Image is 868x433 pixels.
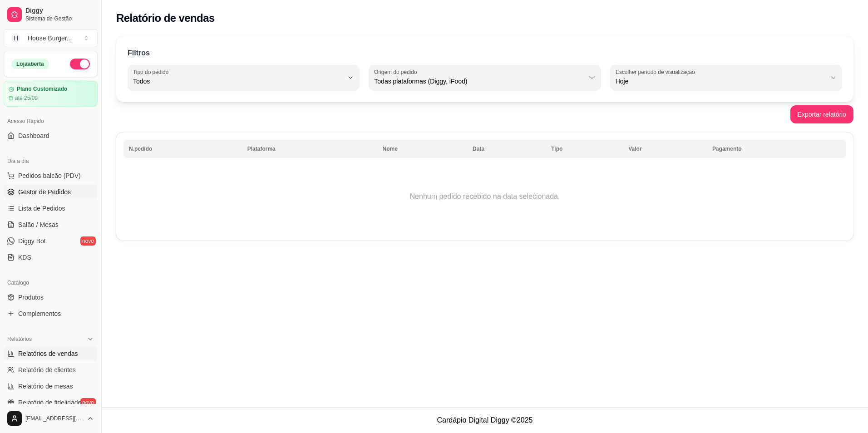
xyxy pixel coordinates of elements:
[377,140,468,158] th: Nome
[18,204,65,213] span: Lista de Pedidos
[4,408,98,429] button: [EMAIL_ADDRESS][DOMAIN_NAME]
[616,68,698,76] label: Escolher período de visualização
[467,140,546,158] th: Data
[123,140,242,158] th: N.pedido
[133,77,343,86] span: Todos
[4,234,98,248] a: Diggy Botnovo
[790,105,853,123] button: Exportar relatório
[4,290,98,305] a: Produtos
[616,77,826,86] span: Hoje
[18,398,81,407] span: Relatório de fidelidade
[4,363,98,377] a: Relatório de clientes
[4,250,98,265] a: KDS
[4,306,98,321] a: Complementos
[4,217,98,232] a: Salão / Mesas
[128,48,150,59] p: Filtros
[374,68,420,76] label: Origem do pedido
[25,7,94,15] span: Diggy
[4,168,98,183] button: Pedidos balcão (PDV)
[18,293,44,302] span: Produtos
[25,415,83,422] span: [EMAIL_ADDRESS][DOMAIN_NAME]
[623,140,707,158] th: Valor
[4,128,98,143] a: Dashboard
[369,65,601,90] button: Origem do pedidoTodas plataformas (Diggy, iFood)
[15,94,38,102] article: até 25/09
[18,382,73,391] span: Relatório de mesas
[4,201,98,216] a: Lista de Pedidos
[4,346,98,361] a: Relatórios de vendas
[7,335,32,343] span: Relatórios
[4,4,98,25] a: DiggySistema de Gestão
[242,140,377,158] th: Plataforma
[4,29,98,47] button: Select a team
[546,140,623,158] th: Tipo
[128,65,360,90] button: Tipo do pedidoTodos
[18,253,31,262] span: KDS
[707,140,846,158] th: Pagamento
[610,65,842,90] button: Escolher período de visualizaçãoHoje
[4,379,98,394] a: Relatório de mesas
[4,395,98,410] a: Relatório de fidelidadenovo
[18,171,81,180] span: Pedidos balcão (PDV)
[18,220,59,229] span: Salão / Mesas
[102,407,868,433] footer: Cardápio Digital Diggy © 2025
[25,15,94,22] span: Sistema de Gestão
[18,187,71,197] span: Gestor de Pedidos
[11,34,20,43] span: H
[4,114,98,128] div: Acesso Rápido
[28,34,72,43] div: House Burger ...
[374,77,584,86] span: Todas plataformas (Diggy, iFood)
[4,276,98,290] div: Catálogo
[4,185,98,199] a: Gestor de Pedidos
[4,154,98,168] div: Dia a dia
[18,131,49,140] span: Dashboard
[133,68,172,76] label: Tipo do pedido
[11,59,49,69] div: Loja aberta
[18,309,61,318] span: Complementos
[70,59,90,69] button: Alterar Status
[123,160,846,233] td: Nenhum pedido recebido na data selecionada.
[18,365,76,374] span: Relatório de clientes
[4,81,98,107] a: Plano Customizadoaté 25/09
[116,11,215,25] h2: Relatório de vendas
[18,349,78,358] span: Relatórios de vendas
[18,236,46,246] span: Diggy Bot
[17,86,67,93] article: Plano Customizado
